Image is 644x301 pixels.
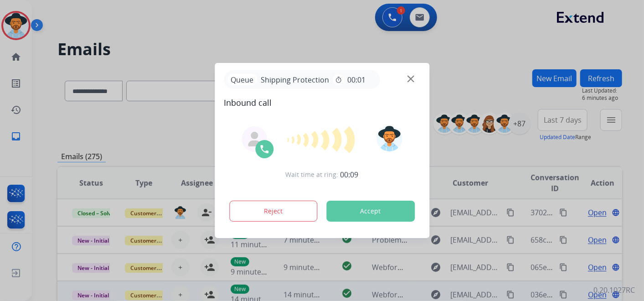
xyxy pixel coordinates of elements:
[229,201,318,222] button: Reject
[247,132,262,146] img: agent-avatar
[377,126,402,151] img: avatar
[257,74,333,85] span: Shipping Protection
[335,76,342,83] mat-icon: timer
[326,201,415,222] button: Accept
[286,170,339,179] span: Wait time at ring:
[224,96,420,109] span: Inbound call
[407,76,414,83] img: close-button
[259,144,270,155] img: call-icon
[340,169,359,180] span: 00:09
[593,285,635,296] p: 0.20.1027RC
[347,74,366,85] span: 00:01
[227,74,257,85] p: Queue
